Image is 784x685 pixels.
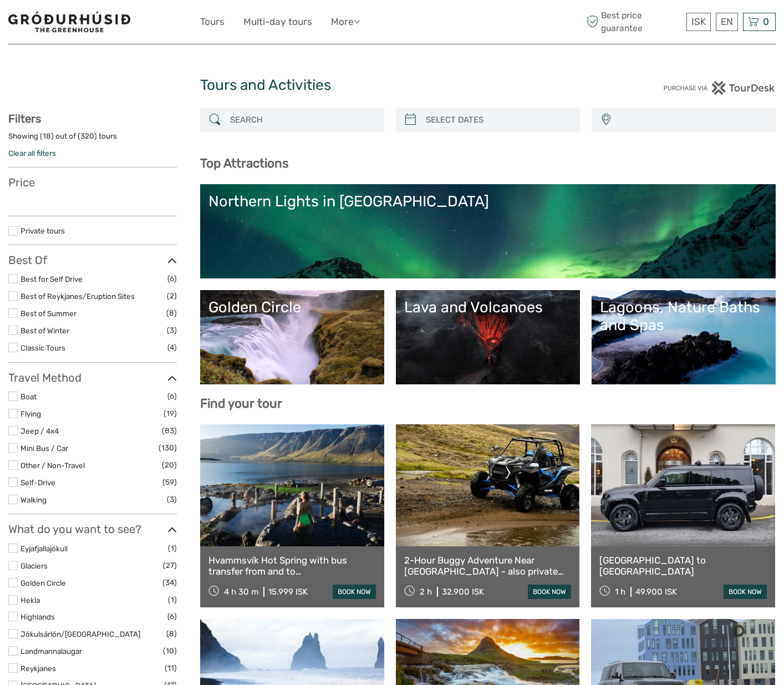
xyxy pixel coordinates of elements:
span: 0 [761,16,771,27]
a: Northern Lights in [GEOGRAPHIC_DATA] [208,192,767,270]
a: Other / Non-Travel [21,461,85,470]
span: (19) [164,407,177,420]
a: Walking [21,495,47,504]
a: Lava and Volcanoes [404,298,572,376]
span: (59) [162,476,177,489]
input: SEARCH [226,110,379,130]
div: Golden Circle [208,298,376,316]
a: Best for Self Drive [21,275,83,283]
h1: Tours and Activities [200,77,584,94]
div: 15.999 ISK [268,587,308,597]
h3: What do you want to see? [8,522,177,536]
span: 1 h [615,587,625,597]
a: Jeep / 4x4 [21,427,59,435]
a: Private tours [21,226,65,235]
span: (4) [167,341,177,354]
div: Northern Lights in [GEOGRAPHIC_DATA] [208,192,767,210]
h3: Price [8,176,177,189]
a: Highlands [21,612,55,621]
a: Boat [21,392,37,401]
h3: Travel Method [8,371,177,384]
span: (2) [167,290,177,302]
b: Top Attractions [200,156,288,171]
span: (8) [166,307,177,319]
h3: Best Of [8,253,177,267]
span: (1) [168,593,177,606]
a: Reykjanes [21,664,56,673]
span: 2 h [420,587,432,597]
a: book now [724,585,767,599]
a: Golden Circle [208,298,376,376]
a: Hekla [21,596,40,605]
a: Hvammsvík Hot Spring with bus transfer from and to [GEOGRAPHIC_DATA] [208,555,376,577]
span: (8) [166,627,177,640]
span: (3) [167,493,177,506]
span: (11) [165,662,177,674]
strong: Filters [8,112,41,125]
label: 320 [80,131,94,141]
span: (130) [159,442,177,454]
a: Best of Summer [21,309,77,318]
span: (6) [167,272,177,285]
img: PurchaseViaTourDesk.png [663,81,776,95]
div: Lagoons, Nature Baths and Spas [600,298,767,334]
a: Flying [21,409,41,418]
div: Showing ( ) out of ( ) tours [8,131,177,148]
div: Lava and Volcanoes [404,298,572,316]
a: Eyjafjallajökull [21,544,68,553]
span: (6) [167,390,177,403]
span: (1) [168,542,177,555]
a: Classic Tours [21,343,65,352]
a: Mini Bus / Car [21,444,68,453]
span: (20) [162,459,177,471]
span: (83) [162,424,177,437]
span: (27) [163,559,177,572]
a: Multi-day tours [243,14,312,30]
a: [GEOGRAPHIC_DATA] to [GEOGRAPHIC_DATA] [599,555,767,577]
span: (6) [167,610,177,623]
a: Jökulsárlón/[GEOGRAPHIC_DATA] [21,630,140,638]
label: 18 [43,131,51,141]
a: Glaciers [21,561,48,570]
div: 32.900 ISK [442,587,484,597]
span: (10) [163,645,177,657]
a: Best of Reykjanes/Eruption Sites [21,292,135,301]
a: 2-Hour Buggy Adventure Near [GEOGRAPHIC_DATA] - also private option [404,555,572,577]
span: 4 h 30 m [224,587,258,597]
div: EN [716,13,738,31]
a: book now [333,585,376,599]
a: Best of Winter [21,326,69,335]
a: Lagoons, Nature Baths and Spas [600,298,767,376]
span: (34) [162,576,177,589]
a: book now [528,585,571,599]
span: Best price guarantee [584,9,684,34]
input: SELECT DATES [421,110,574,130]
a: More [331,14,360,30]
img: 1578-341a38b5-ce05-4595-9f3d-b8aa3718a0b3_logo_small.jpg [8,12,130,32]
div: 49.900 ISK [635,587,677,597]
a: Clear all filters [8,149,56,158]
a: Tours [200,14,225,30]
b: Find your tour [200,396,282,411]
a: Landmannalaugar [21,647,82,656]
a: Self-Drive [21,478,55,487]
span: (3) [167,324,177,337]
span: ISK [691,16,706,27]
a: Golden Circle [21,579,66,587]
